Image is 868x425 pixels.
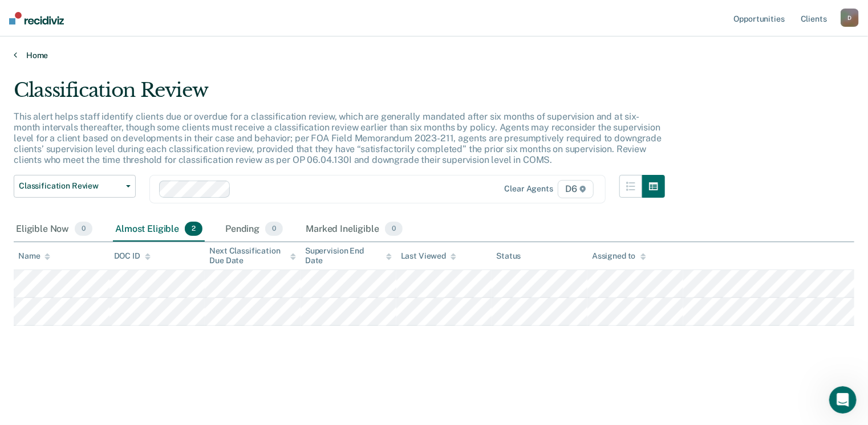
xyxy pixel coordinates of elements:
div: Supervision End Date [305,246,392,265]
div: Eligible Now0 [14,217,95,242]
div: Pending0 [223,217,285,242]
div: Marked Ineligible0 [303,217,405,242]
div: Next Classification Due Date [209,246,296,265]
button: D [841,9,859,27]
span: 0 [75,222,92,236]
div: Last Viewed [401,251,456,261]
iframe: Intercom live chat [829,386,857,414]
div: Classification Review [14,79,665,111]
a: Home [14,50,854,60]
span: 0 [265,222,283,236]
div: Name [18,251,50,261]
div: DOC ID [114,251,151,261]
span: Classification Review [19,181,121,191]
div: Status [496,251,521,261]
div: Clear agents [505,184,553,194]
div: Assigned to [592,251,646,261]
p: This alert helps staff identify clients due or overdue for a classification review, which are gen... [14,111,662,166]
button: Classification Review [14,175,136,198]
span: 0 [385,222,403,236]
img: Recidiviz [9,12,64,24]
span: D6 [558,180,594,198]
div: Almost Eligible2 [113,217,205,242]
span: 2 [185,222,202,236]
